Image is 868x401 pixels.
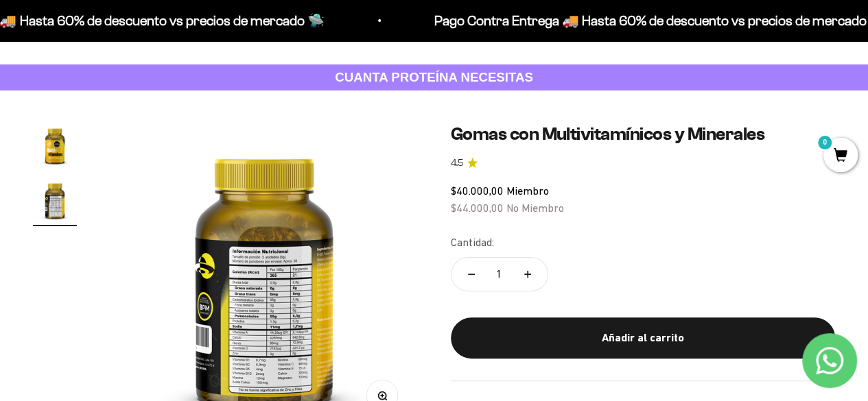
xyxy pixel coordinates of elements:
button: Ir al artículo 2 [33,178,77,226]
strong: CUANTA PROTEÍNA NECESITAS [335,70,533,84]
span: $40.000,00 [451,184,504,197]
mark: 0 [817,134,833,151]
a: 0 [823,149,858,164]
button: Añadir al carrito [451,317,836,359]
span: 4.5 [451,156,463,171]
div: Añadir al carrito [478,329,808,347]
h1: Gomas con Multivitamínicos y Minerales [451,123,836,145]
button: Reducir cantidad [451,258,491,291]
label: Cantidad: [451,234,494,252]
button: Aumentar cantidad [508,258,548,291]
span: $44.000,00 [451,202,504,214]
img: Gomas con Multivitamínicos y Minerales [33,178,77,222]
span: No Miembro [506,202,564,214]
button: Ir al artículo 1 [33,123,77,171]
span: Miembro [506,184,549,197]
img: Gomas con Multivitamínicos y Minerales [33,123,77,167]
a: 4.54.5 de 5.0 estrellas [451,156,836,171]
